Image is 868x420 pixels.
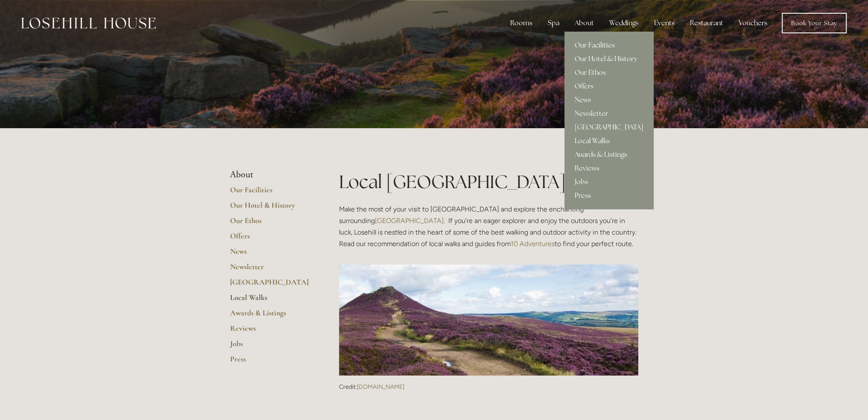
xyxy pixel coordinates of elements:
a: Local Walks [564,134,654,148]
a: Our Hotel & History [230,200,312,216]
li: About [230,169,312,180]
div: Weddings [602,15,646,32]
div: About [568,15,601,32]
a: [DOMAIN_NAME] [357,383,404,391]
a: Reviews [230,323,312,339]
h1: Local [GEOGRAPHIC_DATA] Walks [339,169,638,194]
a: Press [564,189,654,203]
a: Press [230,354,312,370]
p: Make the most of your visit to [GEOGRAPHIC_DATA] and explore the enchanting surrounding . If you’... [339,203,638,250]
a: Vouchers [732,15,774,32]
a: Newsletter [230,262,312,277]
a: Book Your Stay [782,13,847,33]
a: [GEOGRAPHIC_DATA] [375,217,444,225]
div: Events [647,15,681,32]
a: 10 Adventures [511,240,555,248]
a: Our Ethos [564,66,654,79]
a: Awards & Listings [230,308,312,323]
a: News [230,247,312,262]
a: Our Facilities [564,38,654,52]
p: Credit: [339,383,638,391]
a: [GEOGRAPHIC_DATA] [230,277,312,293]
a: Local Walks [230,293,312,308]
a: Our Hotel & History [564,52,654,66]
div: Restaurant [683,15,730,32]
a: Offers [230,231,312,247]
a: Our Facilities [230,185,312,200]
div: Spa [541,15,566,32]
img: Credit: 10adventures.com [339,264,638,376]
a: News [564,93,654,107]
a: Our Ethos [230,216,312,231]
img: Losehill House [21,18,156,29]
a: Newsletter [564,107,654,120]
a: Jobs [230,339,312,354]
a: Awards & Listings [564,148,654,162]
a: [GEOGRAPHIC_DATA] [564,120,654,134]
a: Jobs [564,175,654,189]
a: Offers [564,79,654,93]
div: Rooms [503,15,539,32]
a: Reviews [564,162,654,175]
